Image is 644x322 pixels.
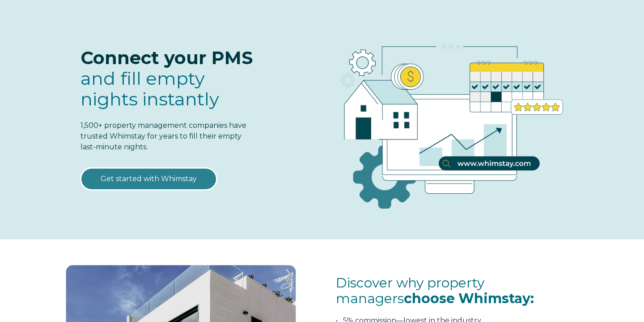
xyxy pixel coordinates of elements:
span: 1,500+ property management companies have trusted Whimstay for years to fill their empty last-min... [80,121,246,151]
img: RBO Ilustrations-03 [289,16,604,223]
span: fill empty nights instantly [80,67,219,110]
span: Discover why property managers [336,274,534,307]
a: Get started with Whimstay [80,168,217,190]
span: choose Whimstay: [404,290,534,307]
span: Connect your PMS [80,47,253,69]
span: and [80,67,219,110]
